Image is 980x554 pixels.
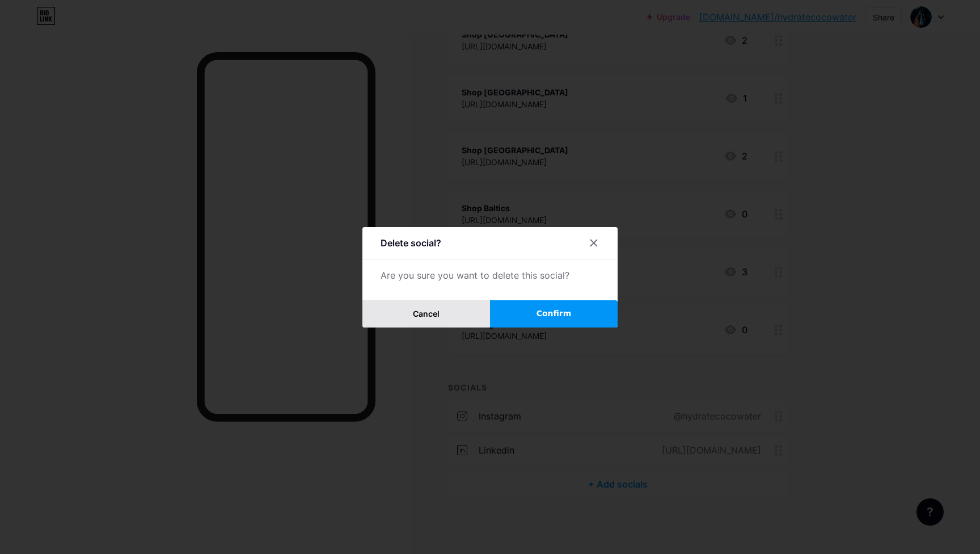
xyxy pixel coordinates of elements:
button: Cancel [362,300,490,328]
div: Are you sure you want to delete this social? [381,268,599,282]
button: Confirm [490,300,618,328]
span: Confirm [537,308,572,320]
span: Cancel [413,309,440,318]
div: Delete social? [381,236,441,250]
